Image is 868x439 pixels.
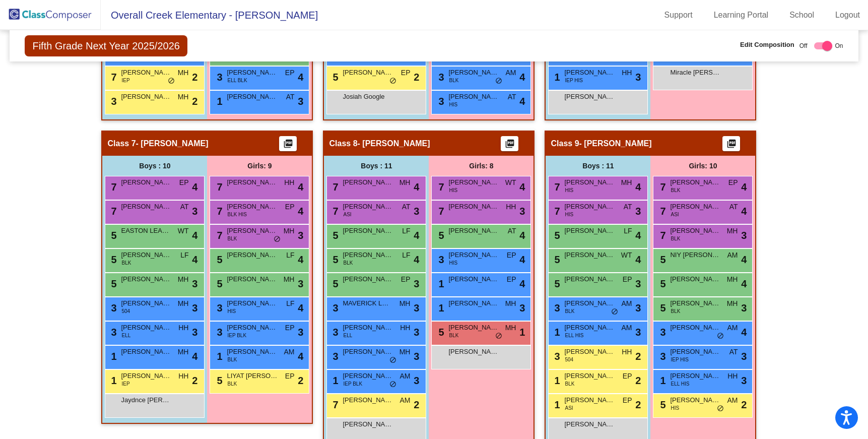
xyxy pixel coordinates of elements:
[214,278,222,289] span: 5
[448,274,499,284] span: [PERSON_NAME]
[330,206,338,217] span: 7
[284,177,294,188] span: HH
[108,230,116,241] span: 5
[414,228,419,243] span: 4
[728,177,738,188] span: EP
[448,250,499,260] span: [PERSON_NAME]
[227,274,277,284] span: [PERSON_NAME]
[121,332,130,339] span: ELL
[727,298,738,309] span: MH
[298,325,303,340] span: 3
[621,177,632,188] span: MH
[741,325,747,340] span: 4
[108,254,116,265] span: 5
[298,228,303,243] span: 3
[635,228,641,243] span: 4
[389,77,396,85] span: do_not_disturb_alt
[670,371,720,381] span: [PERSON_NAME]
[436,254,444,265] span: 3
[670,274,720,284] span: [PERSON_NAME]
[741,349,747,364] span: 3
[214,302,222,313] span: 3
[448,68,499,78] span: [PERSON_NAME]
[25,35,187,56] span: Fifth Grade Next Year 2025/2026
[564,202,615,212] span: [PERSON_NAME]
[507,250,516,261] span: EP
[436,206,444,217] span: 7
[727,371,738,382] span: HH
[657,230,665,241] span: 7
[552,302,560,313] span: 3
[330,181,338,193] span: 7
[429,156,533,176] div: Girls: 8
[552,230,560,241] span: 5
[284,274,295,285] span: MH
[214,327,222,338] span: 3
[402,226,410,236] span: LF
[623,274,632,285] span: EP
[192,349,197,364] span: 4
[401,68,411,78] span: EP
[227,347,277,357] span: [PERSON_NAME]
[214,230,222,241] span: 7
[448,298,499,308] span: [PERSON_NAME]
[799,41,808,50] span: Off
[121,274,171,284] span: [PERSON_NAME]
[324,156,429,176] div: Boys : 11
[564,68,615,78] span: [PERSON_NAME]
[298,349,303,364] span: 4
[298,276,303,291] span: 3
[121,307,130,315] span: 504
[565,307,574,315] span: BLK
[414,325,419,340] span: 3
[178,92,189,102] span: MH
[343,259,353,267] span: BLK
[343,298,393,308] span: MAVERICK LOONEY
[227,371,277,381] span: LIYAT [PERSON_NAME]
[399,298,411,309] span: MH
[835,41,843,50] span: On
[121,68,171,78] span: [PERSON_NAME]
[298,373,303,388] span: 2
[621,250,632,261] span: WT
[670,323,720,333] span: [PERSON_NAME]
[671,186,680,194] span: BLK
[449,77,458,84] span: BLK
[179,177,189,188] span: EP
[670,226,720,236] span: [PERSON_NAME]
[192,276,197,291] span: 3
[330,72,338,83] span: 5
[343,332,352,339] span: ELL
[449,259,457,267] span: HIS
[227,211,246,218] span: BLK HIS
[101,7,318,23] span: Overall Creek Elementary - [PERSON_NAME]
[670,68,720,78] span: Miracle [PERSON_NAME]
[330,351,338,362] span: 3
[108,278,116,289] span: 5
[330,278,338,289] span: 5
[741,276,747,291] span: 4
[657,302,665,313] span: 5
[519,179,525,195] span: 4
[285,371,295,382] span: EP
[706,7,777,23] a: Learning Portal
[507,274,516,285] span: EP
[657,351,665,362] span: 3
[622,347,632,357] span: HH
[448,323,499,333] span: [PERSON_NAME]
[207,156,312,176] div: Girls: 9
[192,300,197,316] span: 3
[611,308,618,316] span: do_not_disturb_alt
[729,347,738,357] span: AT
[298,179,303,195] span: 4
[564,274,615,284] span: [PERSON_NAME]
[623,371,632,382] span: EP
[564,323,615,333] span: [PERSON_NAME]
[121,371,171,381] span: [PERSON_NAME]
[657,254,665,265] span: 5
[552,351,560,362] span: 3
[285,68,295,78] span: EP
[519,325,525,340] span: 1
[827,7,868,23] a: Logout
[121,226,171,236] span: EASTON LEAGUE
